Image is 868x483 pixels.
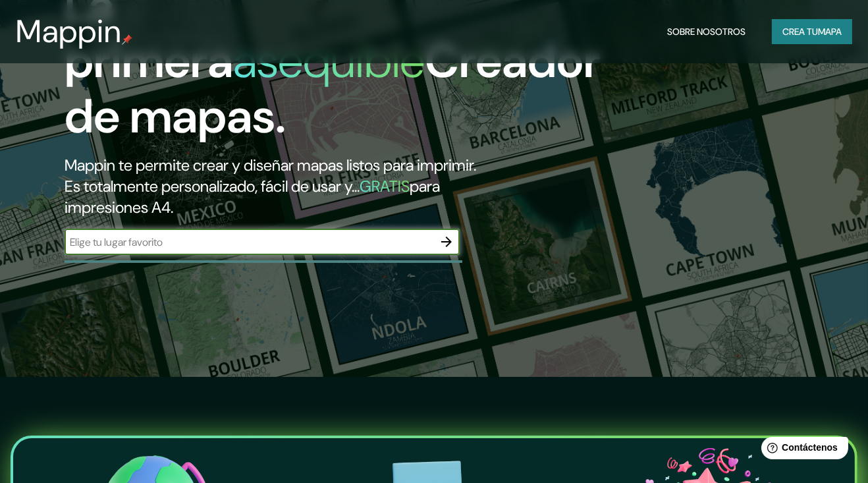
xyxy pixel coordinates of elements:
input: Elige tu lugar favorito [65,235,433,250]
font: Creador de mapas. [65,30,601,147]
font: Mappin [16,11,122,52]
font: Crea tu [782,26,818,38]
iframe: Lanzador de widgets de ayuda [751,432,854,469]
button: Crea tumapa [772,19,852,44]
button: Sobre nosotros [662,19,751,44]
font: GRATIS [360,176,410,196]
font: mapa [818,26,842,38]
font: Sobre nosotros [667,26,746,38]
font: Mappin te permite crear y diseñar mapas listos para imprimir. [65,155,476,175]
font: para impresiones A4. [65,176,440,217]
img: pin de mapeo [122,34,132,45]
font: Es totalmente personalizado, fácil de usar y... [65,176,360,196]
